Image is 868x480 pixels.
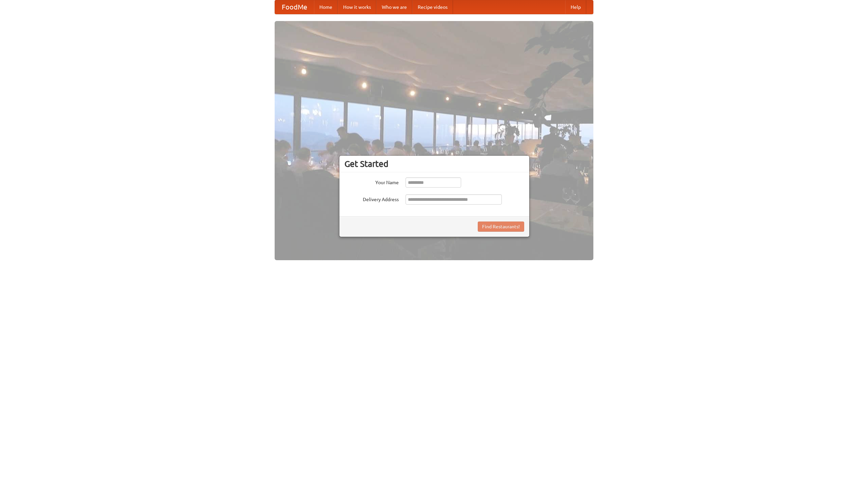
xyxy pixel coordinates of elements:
button: Find Restaurants! [478,222,524,232]
h3: Get Started [344,159,524,169]
a: How it works [338,0,376,14]
label: Delivery Address [344,194,399,203]
a: FoodMe [275,0,314,14]
a: Recipe videos [412,0,453,14]
label: Your Name [344,177,399,186]
a: Help [565,0,586,14]
a: Who we are [376,0,412,14]
a: Home [314,0,338,14]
